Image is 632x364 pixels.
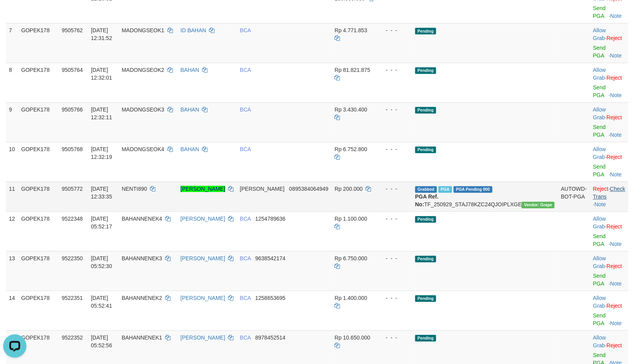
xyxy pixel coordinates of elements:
a: Reject [607,263,622,269]
a: Allow Grab [593,106,606,120]
a: Reject [607,35,622,41]
a: Send PGA [593,45,606,59]
span: Vendor URL: https://settle31.1velocity.biz [522,202,555,208]
a: BAHAN [181,67,199,73]
a: Send PGA [593,273,606,287]
a: Reject [607,342,622,348]
a: [PERSON_NAME] [181,216,225,222]
a: Allow Grab [593,334,606,348]
span: Rp 6.752.800 [335,146,367,152]
a: Reject [607,75,622,81]
div: - - - [380,26,409,34]
a: Send PGA [593,5,606,19]
td: GOPEK178 [18,251,59,291]
span: 9522348 [62,216,83,222]
span: 9505766 [62,106,83,113]
td: 11 [6,181,18,211]
td: · · [590,181,629,211]
span: Pending [415,146,436,153]
span: [DATE] 05:52:17 [91,216,112,230]
td: GOPEK178 [18,291,59,330]
span: Grabbed [415,186,437,193]
a: Note [610,241,622,247]
a: Reject [607,223,622,230]
span: MADONGSEOK3 [122,106,164,113]
a: BAHAN [181,146,199,152]
td: 7 [6,23,18,63]
a: [PERSON_NAME] [181,255,225,261]
a: [PERSON_NAME] [181,334,225,341]
span: Rp 1.100.000 [335,216,367,222]
a: Reject [593,186,609,192]
span: 9505762 [62,27,83,33]
span: BAHANNENEK3 [122,255,162,261]
a: Send PGA [593,233,606,247]
td: · [590,251,629,291]
span: 9505768 [62,146,83,152]
span: Rp 3.430.400 [335,106,367,113]
span: · [593,146,607,160]
a: Send PGA [593,84,606,98]
a: Note [610,320,622,326]
a: Note [610,52,622,59]
span: [DATE] 12:32:11 [91,106,112,120]
span: BCA [240,146,251,152]
td: 8 [6,63,18,102]
span: [DATE] 12:32:01 [91,67,112,81]
td: 14 [6,291,18,330]
span: [DATE] 12:31:52 [91,27,112,41]
div: - - - [380,294,409,302]
a: Allow Grab [593,216,606,230]
a: Allow Grab [593,295,606,309]
span: Marked by baopuja [439,186,452,193]
a: Allow Grab [593,255,606,269]
div: - - - [380,66,409,74]
span: MADONGSEOK1 [122,27,164,33]
a: Note [610,13,622,19]
span: Pending [415,216,436,223]
span: · [593,67,607,81]
a: Send PGA [593,164,606,178]
div: - - - [380,334,409,341]
td: · [590,63,629,102]
a: Send PGA [593,312,606,326]
td: GOPEK178 [18,23,59,63]
b: PGA Ref. No: [415,193,439,207]
span: [DATE] 05:52:30 [91,255,112,269]
a: Reject [607,303,622,309]
span: MADONGSEOK4 [122,146,164,152]
span: PGA Pending [454,186,493,193]
a: Reject [607,114,622,120]
span: MADONGSEOK2 [122,67,164,73]
a: Allow Grab [593,67,606,81]
a: Allow Grab [593,146,606,160]
span: Rp 6.750.000 [335,255,367,261]
div: - - - [380,254,409,262]
td: GOPEK178 [18,142,59,181]
a: [PERSON_NAME] [181,295,225,301]
a: [PERSON_NAME] [181,186,225,192]
td: AUTOWD-BOT-PGA [558,181,590,211]
span: Rp 1.400.000 [335,295,367,301]
span: [DATE] 12:32:19 [91,146,112,160]
span: · [593,27,607,41]
span: Pending [415,107,436,113]
span: Copy 1258653695 to clipboard [255,295,286,301]
span: Pending [415,67,436,74]
span: BAHANNENEK4 [122,216,162,222]
span: Pending [415,295,436,302]
button: Open LiveChat chat widget [3,3,26,26]
a: ID BAHAN [181,27,206,33]
a: Send PGA [593,124,606,138]
span: BCA [240,334,251,341]
td: TF_250929_STAJ78KZC24QJOIPLXGE [412,181,558,211]
td: · [590,291,629,330]
span: Pending [415,335,436,341]
td: · [590,23,629,63]
div: - - - [380,185,409,193]
td: · [590,102,629,142]
span: Copy 9638542174 to clipboard [255,255,286,261]
span: 9505764 [62,67,83,73]
span: Copy 0895384064949 to clipboard [289,186,328,192]
a: Note [610,280,622,287]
